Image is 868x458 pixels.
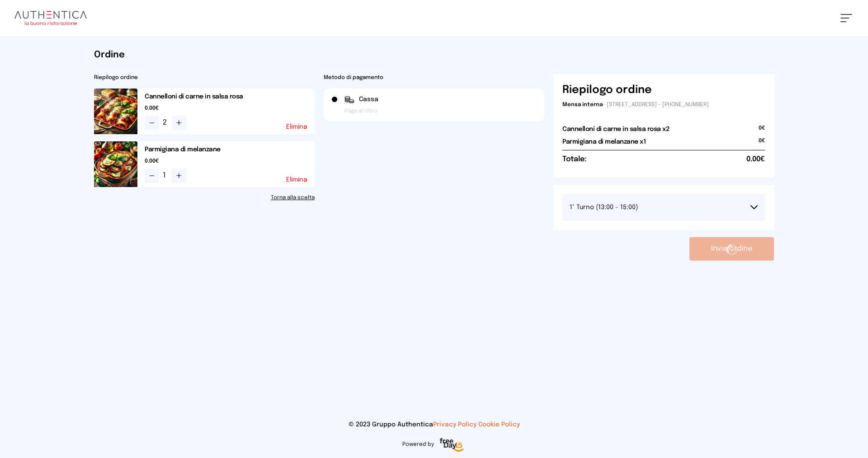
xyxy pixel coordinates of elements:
img: logo-freeday.3e08031.png [438,436,466,454]
h2: Parmigiana di melanzane x1 [562,137,646,146]
a: Privacy Policy [433,421,476,428]
span: 0.00€ [145,158,315,165]
img: logo.8f33a47.png [14,11,87,25]
p: © 2023 Gruppo Authentica [14,420,854,429]
h2: Riepilogo ordine [94,74,315,81]
span: Mensa interna [562,102,603,107]
h6: Totale: [562,154,586,165]
a: Torna alla scelta [94,194,315,201]
h1: Ordine [94,49,774,61]
span: Cassa [359,95,378,104]
span: 0.00€ [145,105,315,112]
p: - [STREET_ADDRESS] - [PHONE_NUMBER] [562,101,765,108]
span: Paga al ritiro [344,107,377,115]
h2: Metodo di pagamento [324,74,544,81]
span: 0€ [759,137,765,150]
span: Powered by [402,441,434,448]
img: media [94,141,137,187]
span: 0.00€ [746,154,765,165]
img: media [94,89,137,134]
a: Cookie Policy [478,421,520,428]
h2: Cannelloni di carne in salsa rosa x2 [562,125,669,134]
h2: Cannelloni di carne in salsa rosa [145,92,315,101]
h2: Parmigiana di melanzane [145,145,315,154]
span: 2 [163,117,168,128]
span: 1 [163,170,168,181]
button: 1° Turno (13:00 - 15:00) [562,194,765,221]
h6: Riepilogo ordine [562,83,652,98]
span: 0€ [759,125,765,137]
span: 1° Turno (13:00 - 15:00) [570,204,638,210]
button: Elimina [286,124,307,130]
button: Elimina [286,177,307,183]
